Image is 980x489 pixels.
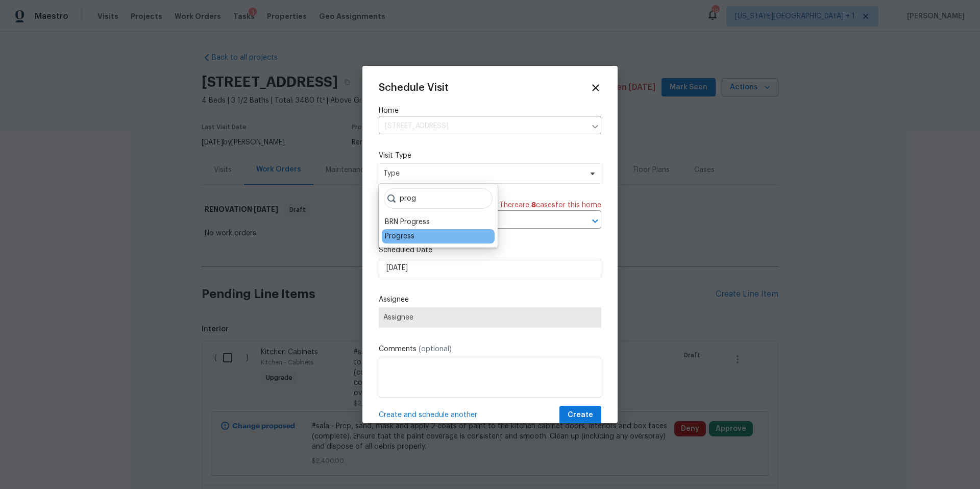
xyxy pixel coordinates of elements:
[385,231,414,241] div: Progress
[379,344,601,354] label: Comments
[383,313,597,322] span: Assignee
[379,245,601,255] label: Scheduled Date
[379,151,601,161] label: Visit Type
[531,202,536,209] span: 8
[568,409,593,422] span: Create
[379,258,601,278] input: M/D/YYYY
[419,346,452,353] span: (optional)
[385,217,430,227] div: BRN Progress
[379,83,449,93] span: Schedule Visit
[590,82,601,93] span: Close
[588,214,602,228] button: Open
[379,410,477,420] span: Create and schedule another
[379,106,601,116] label: Home
[379,118,586,134] input: Enter in an address
[379,295,601,305] label: Assignee
[499,200,601,210] span: There are case s for this home
[559,406,601,425] button: Create
[383,168,582,179] span: Type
